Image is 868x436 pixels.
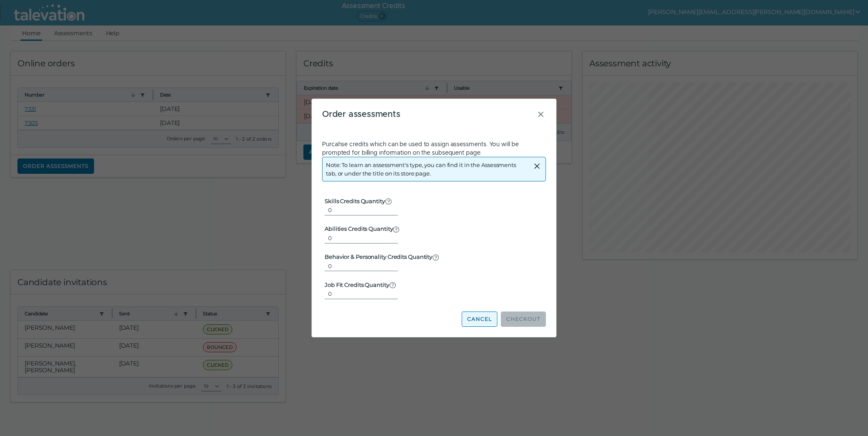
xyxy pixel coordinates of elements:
[501,311,546,327] button: Checkout
[325,198,392,205] label: Skills Credits Quantity
[325,225,400,233] label: Abilities Credits Quantity
[322,109,536,119] h3: Order assessments
[462,311,497,327] button: Cancel
[532,161,542,171] button: Close alert
[536,109,546,119] button: Close
[326,157,527,181] div: Note: To learn an assessment's type, you can find it in the Assessments tab, or under the title o...
[325,253,439,261] label: Behavior & Personality Credits Quantity
[322,140,546,157] p: Purcahse credits which can be used to assign assessments. You will be prompted for billing inform...
[325,281,396,289] label: Job Fit Credits Quantity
